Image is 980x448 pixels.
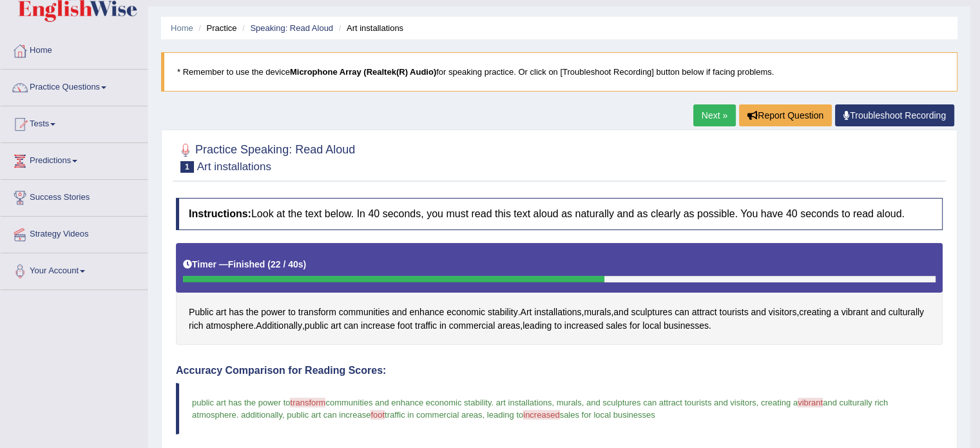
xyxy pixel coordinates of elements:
span: Click to see word definition [361,319,395,333]
span: Click to see word definition [692,306,717,319]
span: sales for local businesses [560,410,655,420]
span: Click to see word definition [392,306,407,319]
span: , [483,410,485,420]
span: Click to see word definition [769,306,797,319]
span: Click to see word definition [675,306,689,319]
span: , [282,410,285,420]
h4: Accuracy Comparison for Reading Scores: [176,365,943,376]
span: Click to see word definition [288,306,296,319]
span: Click to see word definition [870,306,885,319]
span: art installations [496,398,552,407]
span: Click to see word definition [256,319,302,333]
span: 1 [180,161,194,173]
a: Troubleshoot Recording [835,104,954,126]
span: creating a [761,398,798,407]
b: 22 / 40s [271,259,303,269]
a: Success Stories [1,180,148,212]
span: , [582,398,584,407]
span: Click to see word definition [305,319,329,333]
span: Click to see word definition [523,319,552,333]
a: Strategy Videos [1,217,148,249]
span: Click to see word definition [889,306,924,319]
span: additionally [241,410,282,420]
span: Click to see word definition [331,319,341,333]
span: Click to see word definition [447,306,485,319]
span: Click to see word definition [261,306,285,319]
span: , [756,398,759,407]
button: Report Question [739,104,832,126]
a: Home [171,23,193,33]
span: Click to see word definition [439,319,447,333]
h4: Look at the text below. In 40 seconds, you must read this text aloud as naturally and as clearly ... [176,198,943,230]
span: public art can increase [287,410,370,420]
span: leading to [487,410,523,420]
a: Speaking: Read Aloud [250,23,333,33]
b: ( [267,259,271,269]
li: Practice [195,22,236,34]
li: Art installations [336,22,403,34]
a: Predictions [1,143,148,175]
span: Click to see word definition [216,306,226,319]
span: Click to see word definition [339,306,390,319]
a: Tests [1,106,148,139]
div: . , , , . , , . [176,243,943,346]
span: Click to see word definition [229,306,244,319]
a: Your Account [1,253,148,286]
span: Click to see word definition [409,306,444,319]
span: communities and enhance economic stability [325,398,491,407]
span: , [552,398,554,407]
span: . [491,398,494,407]
span: and sculptures can attract tourists and visitors [586,398,756,407]
b: Instructions: [189,208,251,219]
span: Click to see word definition [664,319,709,333]
span: foot [370,410,385,420]
span: public art has the power to [192,398,290,407]
span: Click to see word definition [534,306,581,319]
span: Click to see word definition [584,306,611,319]
span: Click to see word definition [488,306,518,319]
span: Click to see word definition [206,319,253,333]
h2: Practice Speaking: Read Aloud [176,141,355,173]
span: Click to see word definition [564,319,604,333]
a: Home [1,33,148,65]
span: Click to see word definition [189,306,213,319]
span: traffic in commercial areas [385,410,482,420]
span: Click to see word definition [606,319,627,333]
span: Click to see word definition [554,319,562,333]
span: increased [523,410,559,420]
span: Click to see word definition [642,319,661,333]
span: Click to see word definition [751,306,765,319]
span: Click to see word definition [631,306,672,319]
span: Click to see word definition [298,306,336,319]
span: Click to see word definition [344,319,359,333]
span: transform [290,398,325,407]
b: Microphone Array (Realtek(R) Audio) [290,67,436,77]
span: vibrant [798,398,823,407]
span: Click to see word definition [719,306,748,319]
blockquote: * Remember to use the device for speaking practice. Or click on [Troubleshoot Recording] button b... [161,52,957,92]
span: Click to see word definition [449,319,495,333]
span: Click to see word definition [520,306,532,319]
span: Click to see word definition [834,306,839,319]
b: Finished [228,259,265,269]
span: Click to see word definition [415,319,437,333]
span: . [236,410,239,420]
span: Click to see word definition [629,319,640,333]
span: Click to see word definition [189,319,204,333]
span: Click to see word definition [613,306,628,319]
h5: Timer — [183,260,306,269]
span: Click to see word definition [246,306,258,319]
a: Next » [693,104,736,126]
b: ) [303,259,307,269]
span: Click to see word definition [398,319,412,333]
span: Click to see word definition [497,319,520,333]
small: Art installations [197,161,271,173]
span: Click to see word definition [799,306,831,319]
a: Practice Questions [1,70,148,102]
span: murals [557,398,582,407]
span: Click to see word definition [841,306,869,319]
